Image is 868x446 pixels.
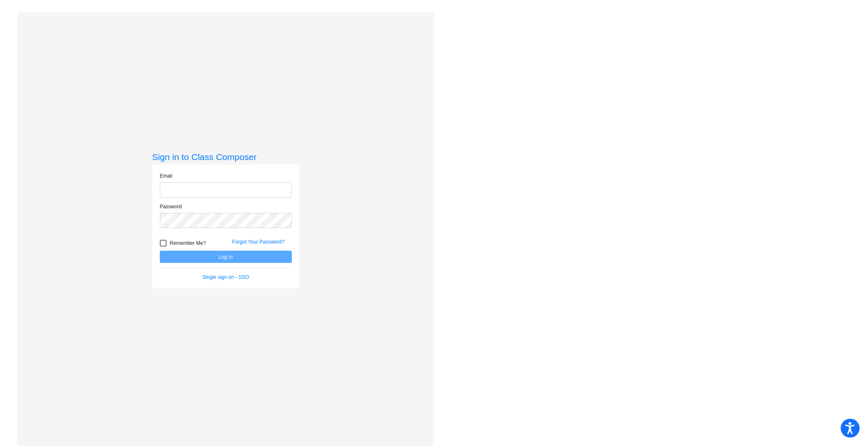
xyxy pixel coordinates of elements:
[152,152,299,162] h3: Sign in to Class Composer
[232,239,285,245] a: Forgot Your Password?
[160,172,172,180] label: Email
[170,238,206,248] span: Remember Me?
[160,251,292,263] button: Log In
[202,274,249,280] a: Single sign on - SSO
[160,203,182,210] label: Password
